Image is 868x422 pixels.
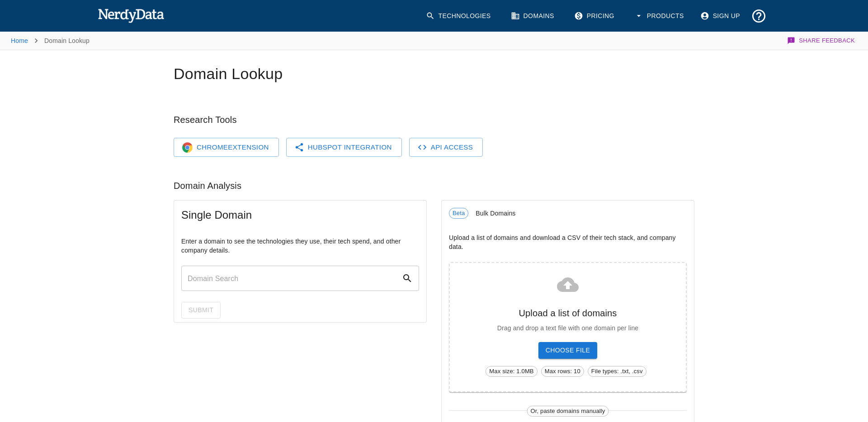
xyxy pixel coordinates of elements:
button: Share Feedback [786,32,857,50]
a: Chrome LogoChromeExtension [174,138,279,157]
p: Drag and drop a text file with one domain per line [461,324,675,333]
nav: breadcrumb [11,32,90,50]
h1: Domain Lookup [174,65,694,84]
a: Pricing [569,5,622,28]
p: Upload a list of domains and download a CSV of their tech stack, and company data. [449,233,687,251]
a: HubSpot Integration [286,138,402,157]
span: Max size: 1.0MB [486,367,537,376]
a: Home [11,37,28,44]
span: File types: .txt, .csv [588,367,646,376]
span: Single Domain [181,208,419,222]
span: Max rows: 10 [542,367,584,376]
a: API Access [409,138,483,157]
p: Enter a domain to see the technologies they use, their tech spend, and other company details. [181,237,419,255]
img: Chrome Logo [182,142,193,153]
input: Domain Search [181,266,402,291]
p: Domain Lookup [44,36,90,45]
span: Bulk Domains [476,209,687,218]
img: NerdyData.com [98,6,164,24]
span: Beta [449,209,468,218]
span: Choose File [538,342,598,359]
h6: Research Tools [174,113,694,127]
h6: Upload a list of domains [461,306,675,320]
a: Technologies [420,5,498,28]
button: Products [629,5,691,28]
a: Sign Up [695,5,747,28]
span: Or, paste domains manually [527,407,608,416]
button: Support and Documentation [747,5,770,28]
h6: Domain Analysis [174,178,694,193]
a: Domains [505,5,561,28]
